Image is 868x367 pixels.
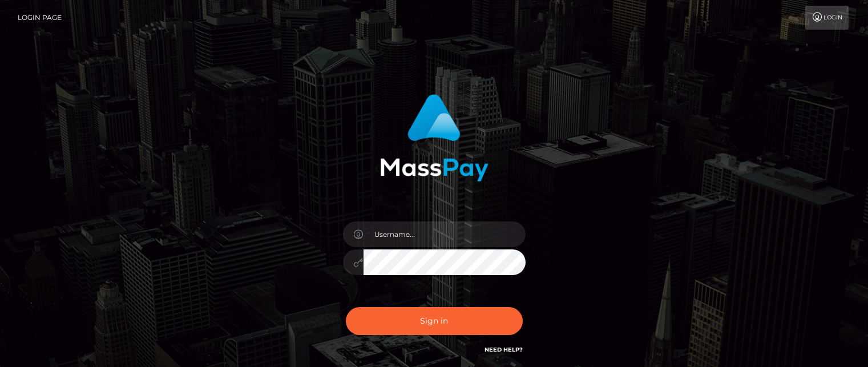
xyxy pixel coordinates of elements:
img: MassPay Login [380,94,488,182]
a: Login [805,6,849,30]
input: Username... [364,221,526,247]
a: Need Help? [485,346,523,353]
button: Sign in [346,307,523,335]
a: Login Page [18,6,62,30]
